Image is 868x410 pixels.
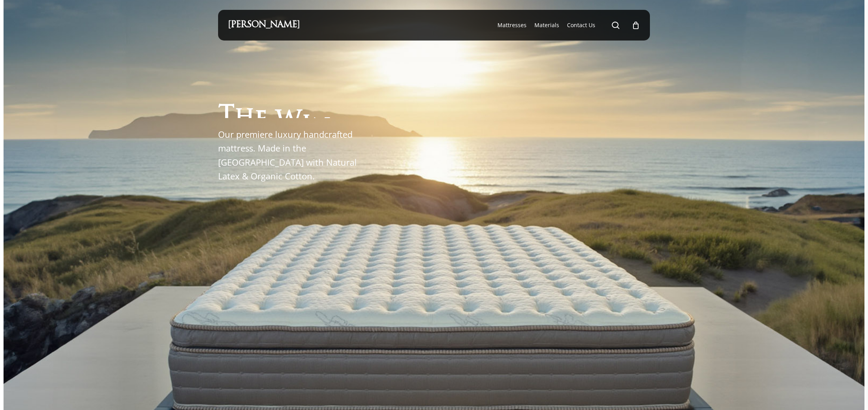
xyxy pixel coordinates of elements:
span: W [275,110,302,134]
a: Mattresses [497,21,527,29]
p: Our premiere luxury handcrafted mattress. Made in the [GEOGRAPHIC_DATA] with Natural Latex & Orga... [218,127,365,183]
span: n [311,115,331,139]
span: T [218,105,235,129]
span: Mattresses [497,21,527,29]
span: e [255,108,268,132]
a: [PERSON_NAME] [228,21,300,30]
nav: Main Menu [494,10,640,41]
span: Materials [534,21,559,29]
a: Materials [534,21,559,29]
span: Contact Us [567,21,595,29]
a: Contact Us [567,21,595,29]
span: h [235,106,255,130]
span: i [302,113,311,137]
h1: The Windsor [218,94,399,118]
